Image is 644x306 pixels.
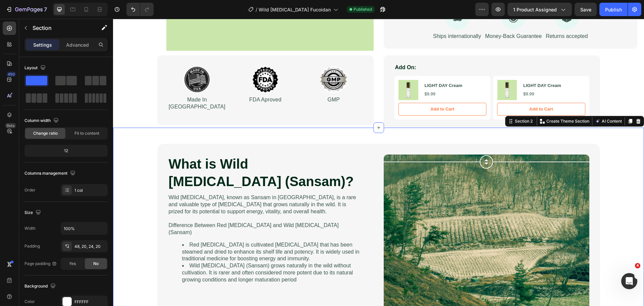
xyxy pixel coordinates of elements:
[24,116,60,125] div: Column width
[575,3,597,16] button: Save
[24,282,57,291] div: Background
[433,99,476,105] p: Create Theme Section
[3,3,50,16] button: 7
[507,3,572,16] button: 1 product assigned
[384,84,472,97] button: Add to Cart
[56,175,249,196] p: Wild [MEDICAL_DATA], known as Sansam in [GEOGRAPHIC_DATA], is a rare and valuable type of [MEDICA...
[74,187,106,193] div: 1 col
[26,146,106,156] div: 12
[605,6,622,13] div: Publish
[44,5,47,13] p: 7
[93,261,99,267] span: No
[256,6,257,13] span: /
[113,19,644,306] iframe: To enrich screen reader interactions, please activate Accessibility in Grammarly extension settings
[126,3,154,16] div: Undo/Redo
[66,41,89,48] p: Advanced
[207,47,234,74] img: gempages_567882393889801153-163e9287-e618-4c5d-9fde-fb7996eeaa62.jpg
[285,84,374,97] button: Add to Cart
[24,208,42,217] div: Size
[192,78,249,85] p: GMP
[24,63,47,73] div: Layout
[410,63,449,71] h3: LIGHT DAY Cream
[416,88,440,93] div: Add to Cart
[139,47,166,74] img: gempages_567882393889801153-0c428285-2380-4974-bd88-2de0fc72ecdb.png
[317,88,341,93] div: Add to Cart
[635,263,640,268] span: 4
[124,78,181,85] p: FDA Aproved
[74,299,106,305] div: FFFFFF
[69,261,76,267] span: Yes
[282,45,476,52] p: Add On:
[24,169,77,178] div: Columns management
[24,243,40,249] div: Padding
[311,63,350,71] h3: LIGHT DAY Cream
[311,72,350,79] div: $9.99
[599,3,628,16] button: Publish
[481,98,510,106] button: AI Content
[6,72,16,77] div: 450
[513,6,557,13] span: 1 product assigned
[33,41,52,48] p: Settings
[74,130,99,136] span: Fit to content
[5,123,16,128] div: Beta
[354,6,372,12] span: Published
[24,187,36,193] div: Order
[24,299,35,305] div: Color
[621,273,637,289] iframe: Intercom live chat
[400,99,421,105] div: Section 2
[33,130,58,136] span: Change ratio
[69,244,249,264] li: Wild [MEDICAL_DATA] (Sansam) grows naturally in the wild without cultivation. It is rarer and oft...
[55,136,250,172] h2: What is Wild [MEDICAL_DATA] (Sansam)?
[410,72,449,79] div: $9.99
[61,222,107,234] input: Auto
[69,223,249,244] li: Red [MEDICAL_DATA] is cultivated [MEDICAL_DATA] that has been steamed and dried to enhance its sh...
[24,225,36,231] div: Width
[259,6,331,13] span: Wild [MEDICAL_DATA] Fucoidan
[56,203,249,217] p: Difference Between Red [MEDICAL_DATA] and Wild [MEDICAL_DATA] (Sansam)
[33,24,88,32] p: Section
[24,261,57,267] div: Page padding
[580,7,591,12] span: Save
[74,244,106,250] div: 48, 20, 24, 20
